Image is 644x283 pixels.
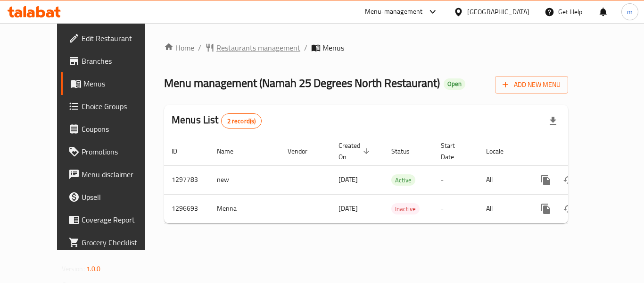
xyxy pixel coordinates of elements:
[164,72,440,94] span: Menu management ( Namah 25 Degrees North Restaurant )
[62,263,85,275] span: Version:
[209,165,280,194] td: new
[542,110,564,132] div: Export file
[86,263,101,275] span: 1.0.0
[444,78,465,90] div: Open
[82,237,157,248] span: Grocery Checklist
[61,50,165,72] a: Branches
[339,173,358,186] span: [DATE]
[288,146,320,157] span: Vendor
[339,202,358,214] span: [DATE]
[217,146,246,157] span: Name
[527,137,633,166] th: Actions
[495,76,568,94] button: Add New Menu
[164,165,209,194] td: 1297783
[221,113,262,129] div: Total records count
[627,7,633,17] span: m
[164,194,209,223] td: 1296693
[216,42,300,53] span: Restaurants management
[82,33,157,44] span: Edit Restaurant
[61,186,165,208] a: Upsell
[82,169,157,180] span: Menu disclaimer
[557,169,580,191] button: Change Status
[209,194,280,223] td: Menna
[557,197,580,220] button: Change Status
[444,80,465,88] span: Open
[433,194,479,223] td: -
[164,137,633,223] table: enhanced table
[391,204,420,214] span: Inactive
[164,42,568,53] nav: breadcrumb
[365,6,423,17] div: Menu-management
[61,118,165,140] a: Coupons
[82,55,157,67] span: Branches
[61,95,165,118] a: Choice Groups
[61,231,165,254] a: Grocery Checklist
[82,214,157,225] span: Coverage Report
[172,146,190,157] span: ID
[61,163,165,186] a: Menu disclaimer
[441,140,467,163] span: Start Date
[82,191,157,203] span: Upsell
[205,42,300,53] a: Restaurants management
[82,101,157,112] span: Choice Groups
[433,165,479,194] td: -
[479,165,527,194] td: All
[535,197,557,220] button: more
[198,42,201,53] li: /
[61,140,165,163] a: Promotions
[535,169,557,191] button: more
[339,140,372,163] span: Created On
[82,146,157,157] span: Promotions
[61,208,165,231] a: Coverage Report
[164,42,194,53] a: Home
[391,203,420,214] div: Inactive
[479,194,527,223] td: All
[503,79,561,91] span: Add New Menu
[172,113,262,129] h2: Menus List
[391,146,422,157] span: Status
[61,72,165,95] a: Menus
[83,78,157,89] span: Menus
[322,42,344,53] span: Menus
[391,175,415,186] span: Active
[304,42,307,53] li: /
[222,117,262,126] span: 2 record(s)
[467,7,529,17] div: [GEOGRAPHIC_DATA]
[486,146,516,157] span: Locale
[82,123,157,135] span: Coupons
[61,27,165,50] a: Edit Restaurant
[391,174,415,186] div: Active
